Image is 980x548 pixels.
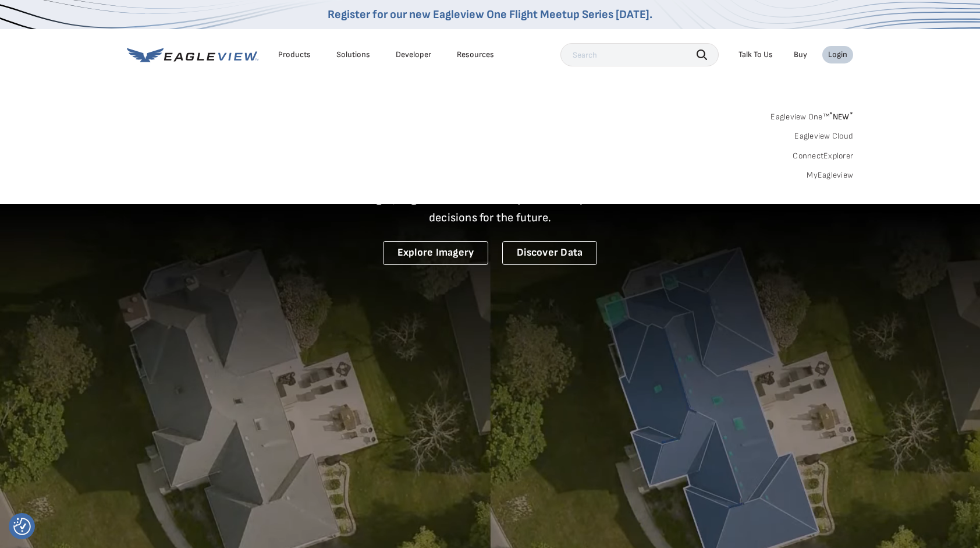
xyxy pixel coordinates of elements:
[560,43,719,66] input: Search
[396,50,431,60] a: Developer
[502,241,597,265] a: Discover Data
[457,50,494,60] div: Resources
[278,50,311,60] div: Products
[738,50,773,60] div: Talk To Us
[328,8,652,22] a: Register for our new Eagleview One Flight Meetup Series [DATE].
[13,518,31,535] img: Revisit consent button
[794,131,853,142] a: Eagleview Cloud
[770,108,853,122] a: Eagleview One™*NEW*
[336,50,370,60] div: Solutions
[794,50,807,60] a: Buy
[829,112,853,122] span: NEW
[793,151,853,161] a: ConnectExplorer
[807,170,853,181] a: MyEagleview
[383,241,489,265] a: Explore Imagery
[13,518,31,535] button: Consent Preferences
[828,50,847,60] div: Login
